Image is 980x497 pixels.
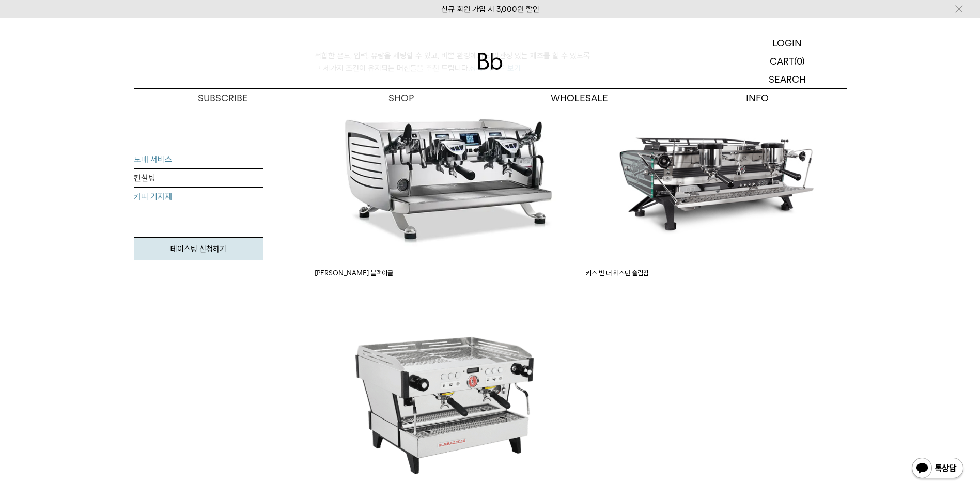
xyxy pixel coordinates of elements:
[911,457,965,482] img: 카카오톡 채널 1:1 채팅 버튼
[586,268,847,278] p: 키스 반 더 웨스턴 슬림짐
[315,268,575,278] p: [PERSON_NAME] 블랙이글
[728,34,847,52] a: LOGIN
[478,53,503,70] img: 로고
[134,169,263,188] a: 컨설팅
[769,70,806,88] p: SEARCH
[312,89,490,107] a: SHOP
[134,150,263,169] a: 도매 서비스
[772,34,802,52] p: LOGIN
[134,89,312,107] a: SUBSCRIBE
[134,237,263,260] a: 테이스팅 신청하기
[134,188,263,206] a: 커피 기자재
[770,52,794,70] p: CART
[728,52,847,70] a: CART (0)
[441,5,539,14] a: 신규 회원 가입 시 3,000원 할인
[668,89,847,107] p: INFO
[794,52,805,70] p: (0)
[490,89,668,107] p: WHOLESALE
